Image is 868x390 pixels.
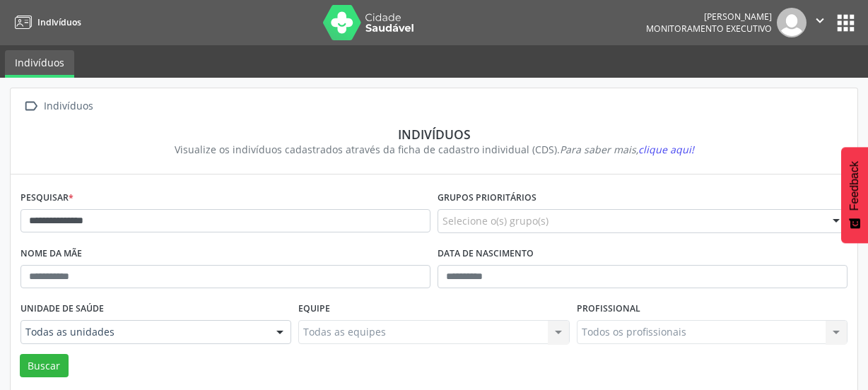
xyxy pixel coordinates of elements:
[438,243,534,265] label: Data de nascimento
[20,96,95,117] a:  Indivíduos
[41,96,95,117] div: Indivíduos
[20,298,104,320] label: Unidade de saúde
[841,147,868,243] button: Feedback - Mostrar pesquisa
[646,11,772,23] div: [PERSON_NAME]
[438,187,536,209] label: Grupos prioritários
[833,11,858,35] button: apps
[20,243,82,265] label: Nome da mãe
[812,13,828,28] i: 
[37,16,81,28] span: Indivíduos
[638,143,694,156] span: clique aqui!
[807,8,833,37] button: 
[646,23,772,35] span: Monitoramento Executivo
[25,325,262,339] span: Todas as unidades
[298,298,330,320] label: Equipe
[560,143,694,156] i: Para saber mais,
[777,8,807,37] img: img
[848,161,861,211] span: Feedback
[20,96,41,117] i: 
[442,213,549,228] span: Selecione o(s) grupo(s)
[5,50,74,78] a: Indivíduos
[30,142,838,157] div: Visualize os indivíduos cadastrados através da ficha de cadastro individual (CDS).
[20,187,74,209] label: Pesquisar
[10,11,81,34] a: Indivíduos
[30,126,838,142] div: Indivíduos
[577,298,640,320] label: Profissional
